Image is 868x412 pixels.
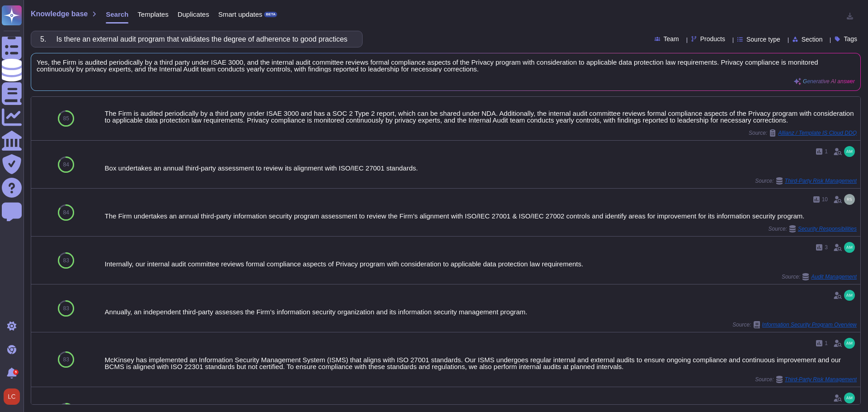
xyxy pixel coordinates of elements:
[811,274,857,279] span: Audit Management
[4,388,20,405] img: user
[746,36,780,43] span: Source type
[36,31,353,47] input: Search a question or template...
[825,245,828,250] span: 3
[844,36,857,42] span: Tags
[844,242,855,253] img: user
[63,357,69,362] span: 83
[105,356,857,370] div: McKinsey has implemented an Information Security Management System (ISMS) that aligns with ISO 27...
[802,36,823,43] span: Section
[37,59,855,72] span: Yes, the Firm is audited periodically by a third party under ISAE 3000, and the internal audit co...
[105,213,857,219] div: The Firm undertakes an annual third-party information security program assessment to review the F...
[13,369,19,375] div: 5
[825,341,828,346] span: 1
[844,393,855,403] img: user
[105,165,857,171] div: Box undertakes an annual third-party assessment to review its alignment with ISO/IEC 27001 standa...
[264,12,277,17] div: BETA
[749,129,857,137] span: Source:
[732,321,857,328] span: Source:
[803,79,855,84] span: Generative AI answer
[105,260,857,267] div: Internally, our internal audit committee reviews formal compliance aspects of Privacy program wit...
[178,11,209,18] span: Duplicates
[782,273,857,280] span: Source:
[664,36,679,42] span: Team
[844,146,855,157] img: user
[755,376,857,383] span: Source:
[844,338,855,349] img: user
[105,110,857,123] div: The Firm is audited periodically by a third party under ISAE 3000 and has a SOC 2 Type 2 report, ...
[63,116,69,121] span: 85
[762,322,857,327] span: Information Security Program Overview
[105,308,857,315] div: Annually, an independent third-party assesses the Firm’s information security organization and it...
[218,11,263,18] span: Smart updates
[31,10,88,18] span: Knowledge base
[778,130,857,136] span: Allianz / Template IS Cloud DDQ
[63,258,69,263] span: 83
[822,197,828,202] span: 10
[769,225,857,232] span: Source:
[63,162,69,167] span: 84
[700,36,725,42] span: Products
[106,11,128,18] span: Search
[785,178,857,184] span: Third-Party Risk Management
[63,306,69,311] span: 83
[844,194,855,205] img: user
[2,387,26,407] button: user
[785,377,857,382] span: Third-Party Risk Management
[63,210,69,215] span: 84
[798,226,857,232] span: Security Responsibilities
[755,177,857,185] span: Source:
[137,11,168,18] span: Templates
[825,149,828,154] span: 1
[844,290,855,301] img: user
